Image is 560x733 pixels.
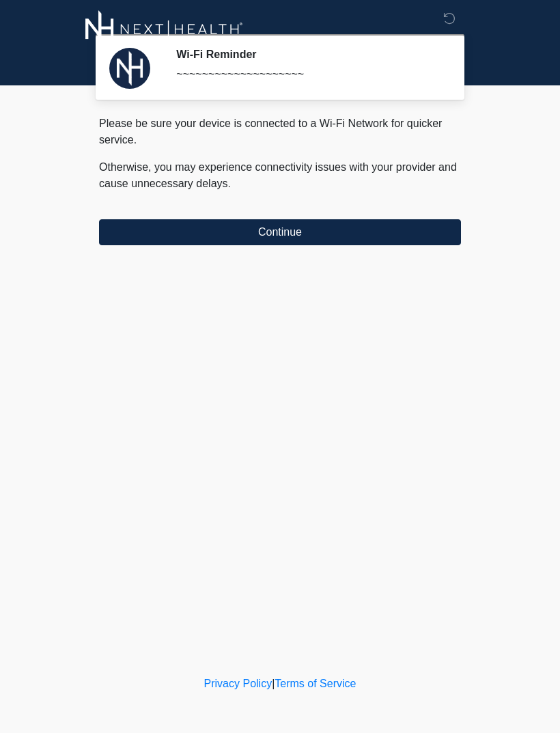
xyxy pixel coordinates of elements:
[176,66,440,83] div: ~~~~~~~~~~~~~~~~~~~~
[99,159,461,192] p: Otherwise, you may experience connectivity issues with your provider and cause unnecessary delays
[228,178,231,189] span: .
[275,678,356,689] a: Terms of Service
[99,219,461,245] button: Continue
[204,678,272,689] a: Privacy Policy
[99,115,461,148] p: Please be sure your device is connected to a Wi-Fi Network for quicker service.
[109,48,150,89] img: Agent Avatar
[85,10,243,48] img: Next-Health Logo
[272,678,275,689] a: |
